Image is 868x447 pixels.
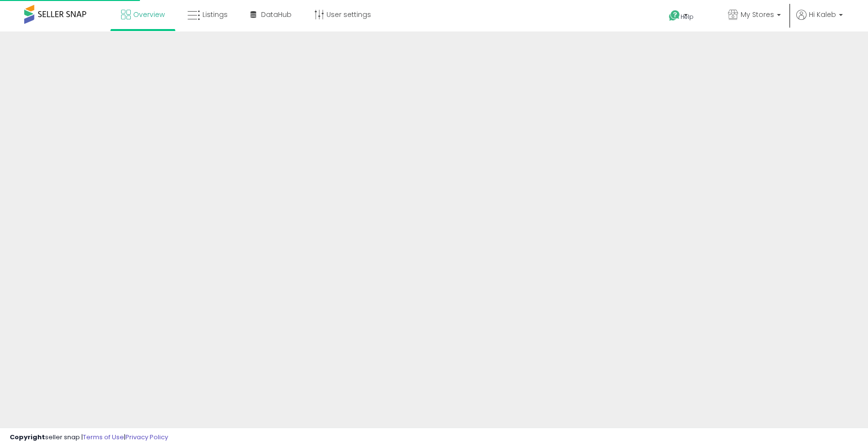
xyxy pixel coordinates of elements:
[796,10,843,31] a: Hi Kaleb
[125,432,168,442] a: Privacy Policy
[668,10,681,22] i: Get Help
[83,432,124,442] a: Terms of Use
[681,13,694,21] span: Help
[661,2,713,31] a: Help
[202,10,228,19] span: Listings
[261,10,292,19] span: DataHub
[133,10,165,19] span: Overview
[809,10,836,19] span: Hi Kaleb
[741,10,774,19] span: My Stores
[10,432,45,442] strong: Copyright
[10,433,168,442] div: seller snap | |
